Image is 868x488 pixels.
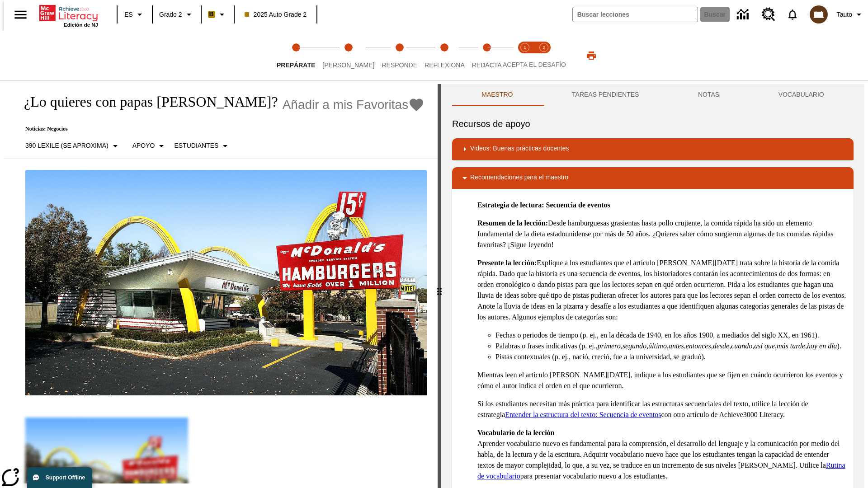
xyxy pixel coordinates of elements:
[39,3,98,28] div: Portada
[472,61,502,69] span: Redacta
[245,10,307,19] span: 2025 Auto Grade 2
[648,342,667,350] em: último
[573,7,698,22] input: Buscar campo
[120,6,149,23] button: Lenguaje: ES, Selecciona un idioma
[477,370,846,391] p: Mientras leen el artículo [PERSON_NAME][DATE], indique a los estudiantes que se fijen en cuándo o...
[204,6,231,23] button: Boost El color de la clase es anaranjado claro. Cambiar el color de la clase.
[756,2,781,27] a: Centro de recursos, Se abrirá en una pestaña nueva.
[14,126,425,132] p: Noticias: Negocios
[159,10,182,19] span: Grado 2
[477,427,846,482] p: Aprender vocabulario nuevo es fundamental para la comprensión, el desarrollo del lenguaje y la co...
[7,1,34,28] button: Abrir el menú lateral
[170,138,234,154] button: Seleccionar estudiante
[25,170,427,396] img: Uno de los primeros locales de McDonald's, con el icónico letrero rojo y los arcos amarillos.
[477,399,846,420] p: Si los estudiantes necesitan más práctica para identificar las estructuras secuenciales del texto...
[477,259,537,267] strong: Presente la lección:
[669,342,684,350] em: antes
[777,342,805,350] em: más tarde
[731,342,752,350] em: cuando
[749,84,854,106] button: VOCABULARIO
[209,9,214,20] span: B
[14,94,278,110] h1: ¿Lo quieres con papas [PERSON_NAME]?
[283,97,425,113] button: Añadir a mis Favoritas - ¿Lo quieres con papas fritas?
[46,474,85,481] span: Support Offline
[477,219,548,227] strong: Resumen de la lección:
[441,84,864,488] div: activity
[807,342,837,350] em: hoy en día
[577,47,606,64] button: Imprimir
[22,138,124,154] button: Seleccione Lexile, 390 Lexile (Se aproxima)
[833,6,868,23] button: Perfil/Configuración
[470,173,568,183] p: Recomendaciones para el maestro
[542,84,669,106] button: TAREAS PENDIENTES
[495,352,846,362] li: Pistas contextuales (p. ej., nació, creció, fue a la universidad, se graduó).
[315,31,382,80] button: Lee step 2 of 5
[542,45,545,50] text: 2
[425,61,465,69] span: Reflexiona
[322,61,374,69] span: [PERSON_NAME]
[495,330,846,341] li: Fechas o periodos de tiempo (p. ej., en la década de 1940, en los años 1900, a mediados del siglo...
[452,84,854,106] div: Instructional Panel Tabs
[470,144,569,155] p: Videos: Buenas prácticas docentes
[512,31,538,80] button: Acepta el desafío lee step 1 of 2
[837,10,852,19] span: Tauto
[477,429,555,436] strong: Vocabulario de la lección
[64,22,98,28] span: Edición de NJ
[531,31,557,80] button: Acepta el desafío contesta step 2 of 2
[754,342,775,350] em: así que
[269,31,322,80] button: Prepárate step 1 of 5
[417,31,472,80] button: Reflexiona step 4 of 5
[452,84,542,106] button: Maestro
[810,5,828,23] img: avatar image
[382,61,417,69] span: Responde
[465,31,509,80] button: Redacta step 5 of 5
[374,31,425,80] button: Responde step 3 of 5
[452,117,854,131] h6: Recursos de apoyo
[132,141,155,150] p: Apoyo
[495,341,846,352] li: Palabras o frases indicativas (p. ej., , , , , , , , , , ).
[477,201,610,209] strong: Estrategia de lectura: Secuencia de eventos
[524,45,526,50] text: 1
[438,84,441,488] div: Pulsa la tecla de intro o la barra espaciadora y luego presiona las flechas de derecha e izquierd...
[156,6,198,23] button: Grado: Grado 2, Elige un grado
[623,342,646,350] em: segundo
[174,141,218,150] p: Estudiantes
[277,61,315,69] span: Prepárate
[4,84,438,483] div: reading
[452,167,854,189] div: Recomendaciones para el maestro
[781,3,804,26] a: Notificaciones
[129,138,171,154] button: Tipo de apoyo, Apoyo
[25,141,108,150] p: 390 Lexile (Se aproxima)
[452,138,854,160] div: Videos: Buenas prácticas docentes
[598,342,621,350] em: primero
[477,218,846,250] p: Desde hamburguesas grasientas hasta pollo crujiente, la comida rápida ha sido un elemento fundame...
[804,3,833,26] button: Escoja un nuevo avatar
[505,411,661,418] a: Entender la estructura del texto: Secuencia de eventos
[124,10,133,19] span: ES
[686,342,711,350] em: entonces
[27,467,92,488] button: Support Offline
[477,258,846,323] p: Explique a los estudiantes que el artículo [PERSON_NAME][DATE] trata sobre la historia de la comi...
[283,98,409,112] span: Añadir a mis Favoritas
[503,61,566,68] span: ACEPTA EL DESAFÍO
[669,84,749,106] button: NOTAS
[731,2,756,27] a: Centro de información
[713,342,729,350] em: desde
